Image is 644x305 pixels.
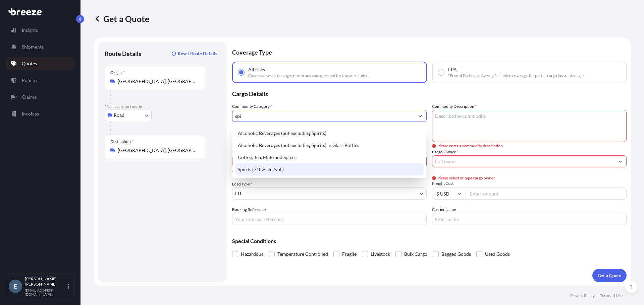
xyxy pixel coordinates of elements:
[432,175,495,181] span: Please select or type cargo owner
[232,83,627,103] p: Cargo Details
[371,249,390,259] span: Livestock
[14,283,17,290] span: E
[414,110,426,122] button: Show suggestions
[22,27,38,33] p: Insights
[432,155,614,167] input: Full name
[235,139,424,151] div: Alcoholic Beverages (but excluding Spirits) in Glass Bottles
[22,110,39,117] p: Invoices
[118,147,197,154] input: Destination
[22,44,44,50] p: Shipments
[114,112,124,119] span: Road
[232,110,414,122] input: Select a commodity type
[570,293,595,298] p: Privacy Policy
[178,50,217,57] p: Reset Route Details
[232,238,627,244] p: Special Conditions
[105,50,141,58] p: Route Details
[432,149,458,155] label: Cargo Owner
[598,272,621,279] p: Get a Quote
[235,190,242,197] span: LTL
[432,103,477,110] label: Commodity Description
[448,73,584,78] span: "Free of Particular Average" - limited coverage for partial cargo loss or damage
[25,288,66,296] p: [EMAIL_ADDRESS][DOMAIN_NAME]
[600,293,623,298] p: Terms of Use
[22,60,37,67] p: Quotes
[110,139,134,144] div: Destination
[232,213,427,225] input: Your internal reference
[235,151,424,163] div: Coffee, Tea, Mate and Spices
[485,249,510,259] span: Used Goods
[105,104,220,109] p: Main transport mode
[25,276,66,287] p: [PERSON_NAME] [PERSON_NAME]
[614,155,626,167] button: Show suggestions
[277,249,328,259] span: Temperature Controlled
[232,103,272,110] label: Commodity Category
[248,66,265,73] span: All risks
[235,127,424,175] div: Suggestions
[94,13,149,24] p: Get a Quote
[22,77,38,84] p: Policies
[241,249,263,259] span: Hazardous
[118,78,197,85] input: Origin
[432,143,503,149] span: Please enter a commodity description
[232,206,266,213] label: Booking Reference
[448,66,457,73] span: FPA
[404,249,427,259] span: Bulk Cargo
[232,169,427,174] span: Please enter a commodity value
[235,127,424,139] div: Alcoholic Beverages (but excluding Spirits)
[432,206,456,213] label: Carrier Name
[110,70,125,75] div: Origin
[22,94,36,100] p: Claims
[232,181,252,187] span: Load Type
[248,73,369,78] span: Covers losses or damages due to any cause, except for those excluded
[432,213,627,225] input: Enter name
[342,249,357,259] span: Fragile
[105,109,152,121] button: Select transport
[232,42,627,62] p: Coverage Type
[441,249,471,259] span: Bagged Goods
[432,181,627,186] span: Freight Cost
[466,187,627,200] input: Enter amount
[232,149,427,154] span: Commodity Value
[235,163,424,175] div: Spirits (>18% alc./vol.)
